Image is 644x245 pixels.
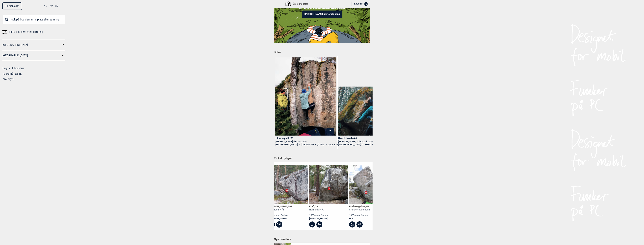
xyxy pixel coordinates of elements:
div: 18 timmar sedan [349,214,370,217]
a: [GEOGRAPHIC_DATA] [338,143,361,146]
button: Logga in [352,1,370,7]
span: i februari 2025. [357,140,373,143]
span: 7A+ [288,205,292,208]
img: Jan pa Hard to handle [338,87,400,136]
div: Stange > Kolomoen [349,208,370,211]
h1: Betas [274,48,373,54]
div: Hard to handle , 8A [338,137,400,140]
div: 7A+ [276,221,282,228]
span: Hitta boulders med filtrering [9,29,43,35]
span: > [325,143,327,146]
a: [PERSON_NAME] [309,217,328,220]
h1: Tickat nyligen [274,156,370,161]
a: M B [349,217,370,220]
a: [GEOGRAPHIC_DATA] [2,53,60,58]
div: Översiktskarta [286,2,308,6]
div: [PERSON_NAME] , [269,205,292,208]
div: 15 timmar sedan [309,214,328,217]
img: Jan pa Ultramagnetic [275,57,336,136]
a: [GEOGRAPHIC_DATA] [275,143,298,146]
button: SV [50,2,53,10]
button: [PERSON_NAME] ute första gång [302,11,342,18]
div: 6B [356,221,363,228]
div: [PERSON_NAME] - [338,140,400,143]
a: [GEOGRAPHIC_DATA] [2,42,60,48]
img: Indoor to outdoor [274,5,370,43]
div: Hallingdal > Ål [309,208,328,211]
a: Teckenförklaring [2,72,22,75]
a: Uppsala väst [328,143,342,146]
h1: Nya boulders [274,237,370,241]
a: Hitta boulders med filtrering [2,29,65,35]
div: Kraft , [309,205,328,208]
a: Till toppsidan [2,2,22,10]
span: i mars 2025. [294,140,307,143]
img: EU bevegelsen [349,165,388,204]
div: EU-bevegelsen , [349,205,370,208]
div: Hallingdal > Ål [269,208,292,211]
div: Ultramagnetic , 7C [275,137,336,140]
input: Sök på bouldernamn, plats eller samling [2,15,65,24]
div: 15 timmar sedan [269,214,292,217]
button: EN [55,2,58,10]
span: > [362,143,363,146]
span: 6B [366,205,369,208]
span: > [299,143,300,146]
div: [PERSON_NAME] - [275,140,336,143]
img: Louis Arm strong [269,165,308,204]
img: Kraft 211121 [309,165,348,204]
a: [PERSON_NAME] [269,217,292,220]
div: 7A [316,221,323,228]
a: [GEOGRAPHIC_DATA] [301,143,324,146]
span: 7A [315,205,318,208]
a: [GEOGRAPHIC_DATA] [365,143,388,146]
button: NO [44,2,47,10]
a: Om Gryttr [2,78,14,81]
a: Lägga till boulders [2,67,24,70]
